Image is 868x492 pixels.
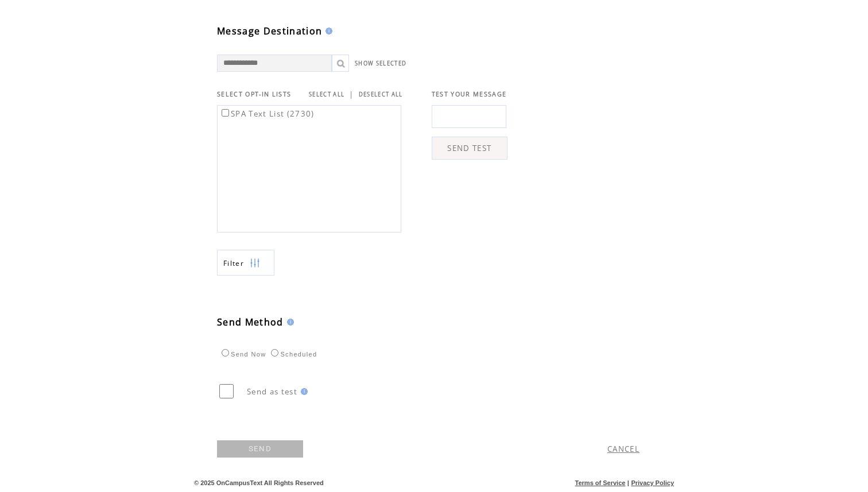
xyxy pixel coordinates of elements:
[432,90,507,98] span: TEST YOUR MESSAGE
[217,25,322,37] span: Message Destination
[217,440,303,458] a: SEND
[217,90,291,98] span: SELECT OPT-IN LISTS
[284,319,294,326] img: help.gif
[432,137,507,160] a: SEND TEST
[223,258,244,268] span: Show filters
[627,479,629,486] span: |
[222,349,229,357] input: Send Now
[575,479,626,486] a: Terms of Service
[250,250,260,276] img: filters.png
[222,109,229,117] input: SPA Text List (2730)
[219,109,315,119] label: SPA Text List (2730)
[271,349,278,357] input: Scheduled
[631,479,674,486] a: Privacy Policy
[194,479,324,486] span: © 2025 OnCampusText All Rights Reserved
[217,316,284,328] span: Send Method
[219,351,266,358] label: Send Now
[297,388,308,395] img: help.gif
[355,60,406,67] a: SHOW SELECTED
[322,28,332,34] img: help.gif
[607,444,640,454] a: CANCEL
[247,386,297,397] span: Send as test
[349,89,354,99] span: |
[359,91,403,98] a: DESELECT ALL
[309,91,344,98] a: SELECT ALL
[217,250,274,276] a: Filter
[268,351,317,358] label: Scheduled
